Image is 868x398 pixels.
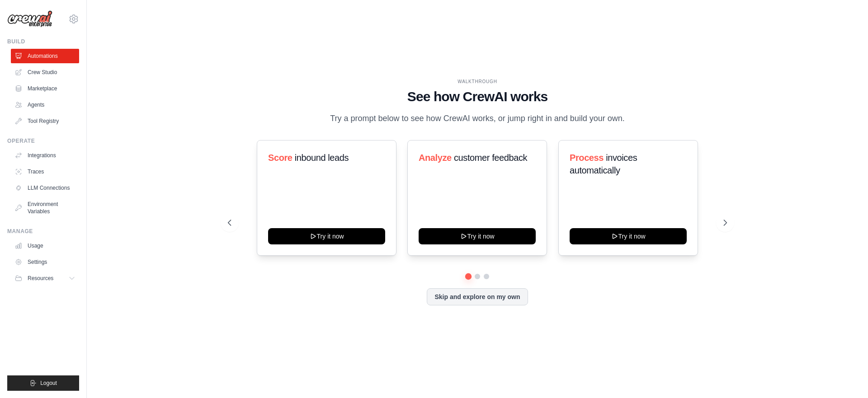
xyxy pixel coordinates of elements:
span: Logout [40,379,57,387]
div: Operate [7,137,79,145]
a: Automations [11,49,79,63]
span: inbound leads [295,153,349,163]
button: Try it now [268,228,385,244]
span: customer feedback [454,153,527,163]
a: LLM Connections [11,181,79,195]
div: Manage [7,228,79,235]
span: Resources [28,275,53,282]
button: Resources [11,271,79,286]
a: Integrations [11,148,79,163]
span: Process [570,153,604,163]
div: WALKTHROUGH [228,78,727,85]
a: Tool Registry [11,114,79,128]
a: Marketplace [11,81,79,96]
a: Settings [11,255,79,269]
a: Crew Studio [11,65,79,80]
div: Build [7,38,79,45]
span: Analyze [419,153,452,163]
a: Environment Variables [11,197,79,219]
iframe: Chat Widget [823,355,868,398]
button: Logout [7,375,79,391]
span: invoices automatically [570,153,637,175]
span: Score [268,153,292,163]
a: Traces [11,164,79,179]
h1: See how CrewAI works [228,89,727,105]
button: Skip and explore on my own [427,288,528,305]
a: Usage [11,239,79,253]
button: Try it now [570,228,687,244]
button: Try it now [419,228,536,244]
img: Logo [7,10,52,28]
p: Try a prompt below to see how CrewAI works, or jump right in and build your own. [325,112,629,125]
a: Agents [11,98,79,112]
